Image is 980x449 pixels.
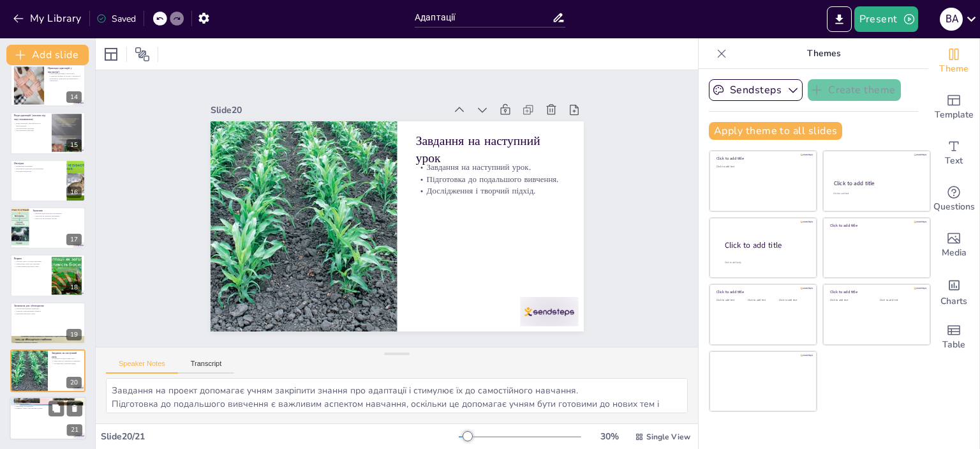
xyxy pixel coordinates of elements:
p: Значення адаптацій для різноманіття. [33,213,82,215]
p: Адаптації людини та рослин у високогір'ї. [48,75,82,77]
button: Duplicate Slide [48,400,64,416]
div: 21 [67,424,82,436]
p: Вправа [14,257,48,261]
p: Види адаптацій (залежно від часу виникнення) [14,114,48,121]
div: Add charts and graphs [928,268,979,314]
div: 14 [10,65,85,107]
p: Закріплення знань про адаптації. [14,263,48,265]
button: Sendsteps [709,79,803,101]
p: Завдання на наступний урок. [428,173,569,245]
p: Приклади адаптацій у високогір'ї. [48,73,82,75]
p: Важливість адаптацій для виживання у високогір'ї. [48,77,82,82]
p: Значення [33,209,82,213]
p: Запитання та коментарі. [13,404,82,407]
div: Click to add title [716,289,808,294]
button: Delete Slide [67,400,82,416]
div: Click to add title [834,179,919,187]
p: Підготовка до подальшого вивчення. [424,184,565,255]
p: Стимулювання мислення учнів. [14,264,48,267]
div: 15 [66,139,82,151]
p: Запитання для обговорення [14,304,82,308]
span: Template [935,108,974,122]
div: 20 [10,349,85,392]
div: 19 [66,329,82,340]
div: https://cdn.sendsteps.com/images/logo/sendsteps_logo_white.pnghttps://cdn.sendsteps.com/images/lo... [10,254,85,296]
button: Present [854,6,918,32]
div: https://cdn.sendsteps.com/images/logo/sendsteps_logo_white.pnghttps://cdn.sendsteps.com/images/lo... [10,160,85,202]
div: 20 [66,377,82,388]
button: Export to PowerPoint [827,6,852,32]
span: Theme [939,62,969,76]
p: Завдання на наступний урок [52,351,82,358]
div: Click to add text [716,299,745,302]
div: https://cdn.sendsteps.com/images/logo/sendsteps_logo_white.pnghttps://cdn.sendsteps.com/images/lo... [10,207,85,249]
p: Адаптації як механізм виживання. [33,215,82,217]
div: Click to add text [748,299,776,302]
div: Click to add text [880,299,920,302]
input: Insert title [415,8,552,27]
div: Click to add title [830,289,921,294]
p: Філогенетичні адаптації. [14,130,48,132]
p: Наслідки [14,162,63,165]
div: 18 [66,282,82,293]
p: Дослідження і творчий підхід. [52,362,82,365]
p: Розподіл тексту на види адаптацій. [14,260,48,263]
div: Slide 20 [264,37,484,144]
p: Наслідки неадаптації. [14,170,63,172]
span: Position [135,47,150,62]
button: Speaker Notes [106,360,178,374]
button: В А [940,6,963,32]
p: Завершення уроку [13,399,82,402]
button: My Library [10,8,87,29]
div: Add images, graphics, shapes or video [928,222,979,268]
button: Add slide [6,45,89,65]
div: Add text boxes [928,130,979,176]
span: Text [945,154,963,168]
p: Завдання на наступний урок. [52,358,82,360]
p: Види адаптацій: онтогенетичні та філогенетичні. [14,123,48,127]
p: Themes [732,38,916,69]
div: 14 [66,91,82,103]
p: Обговорення цікавих адаптацій. [14,307,82,310]
div: Click to add text [779,299,808,302]
p: Дослідження і творчий підхід. [419,195,560,266]
p: Завдання на наступний урок [431,146,581,239]
div: https://cdn.sendsteps.com/images/logo/sendsteps_logo_white.pnghttps://cdn.sendsteps.com/images/lo... [10,112,85,154]
div: Click to add text [830,299,870,302]
span: Media [942,246,967,260]
span: Single View [646,432,690,442]
textarea: Завдання на проект допомагає учням закріпити знання про адаптації і стимулює їх до самостійного н... [106,378,688,413]
div: Saved [96,13,136,25]
p: Онтогенетичні адаптації. [14,127,48,130]
p: Приклади адаптацій у високогір'ї [48,66,82,73]
div: Slide 20 / 21 [101,430,459,443]
p: Завершення уроку. [13,402,82,405]
div: 17 [66,234,82,245]
div: Click to add title [830,223,921,228]
div: Click to add body [725,261,805,264]
div: https://cdn.sendsteps.com/images/logo/sendsteps_logo_white.pnghttps://cdn.sendsteps.com/images/lo... [10,302,85,344]
p: Комфорт учнів у висловленні думок. [13,407,82,409]
span: Charts [940,294,967,308]
button: Apply theme to all slides [709,122,842,140]
p: Гомеостаз біологічних систем. [33,217,82,220]
div: Add ready made slides [928,84,979,130]
div: Layout [101,44,121,65]
div: Click to add text [716,165,808,169]
div: В А [940,8,963,31]
button: Transcript [178,360,235,374]
div: Click to add title [725,240,806,250]
p: Вимирання організмів. [14,165,63,167]
div: 21 [10,397,86,440]
p: Підготовка до подальшого вивчення. [52,360,82,363]
button: Create theme [808,79,901,101]
div: 30 % [594,430,625,443]
div: Change the overall theme [928,38,979,84]
div: 16 [66,186,82,198]
p: Важливість адаптацій для виживання. [14,167,63,170]
p: Критичне мислення учнів. [14,312,82,315]
p: Розвиток комунікативних навичок. [14,310,82,312]
div: Click to add text [833,192,918,195]
div: Add a table [928,314,979,360]
div: Click to add title [716,156,808,161]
